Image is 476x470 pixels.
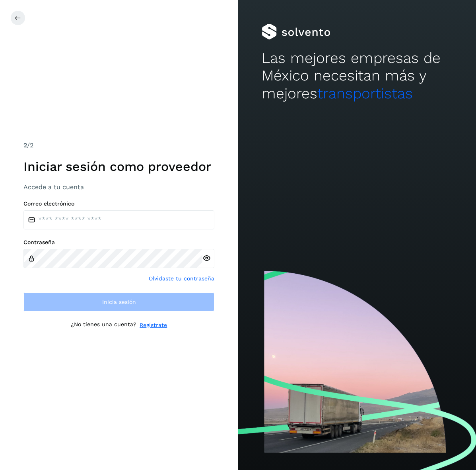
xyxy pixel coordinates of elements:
a: Regístrate [140,321,167,329]
span: 2 [23,141,27,149]
label: Contraseña [23,239,214,246]
h2: Las mejores empresas de México necesitan más y mejores [262,49,452,102]
h1: Iniciar sesión como proveedor [23,159,214,174]
a: Olvidaste tu contraseña [149,274,214,283]
p: ¿No tienes una cuenta? [71,321,136,329]
label: Correo electrónico [23,200,214,207]
span: Inicia sesión [102,299,136,305]
button: Inicia sesión [23,292,214,311]
span: transportistas [317,85,413,102]
h3: Accede a tu cuenta [23,183,214,191]
div: /2 [23,141,214,150]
